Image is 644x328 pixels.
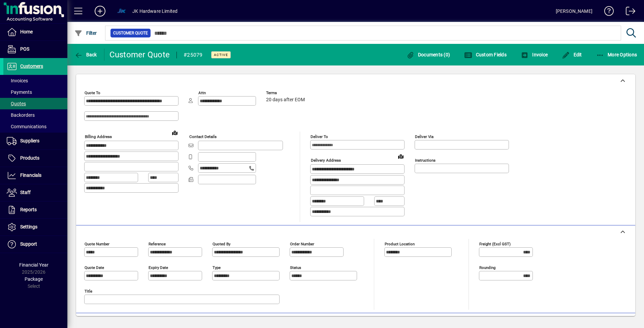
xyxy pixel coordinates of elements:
span: Suppliers [20,138,39,143]
a: Backorders [3,109,67,121]
a: Reports [3,201,67,218]
button: Invoice [519,49,549,61]
span: Back [74,52,97,57]
span: 20 days after EOM [266,97,305,103]
span: Financial Year [19,262,49,268]
a: Settings [3,219,67,236]
mat-label: Title [85,289,92,293]
a: Logout [621,1,636,23]
button: Documents (0) [405,49,452,61]
button: Custom Fields [462,49,508,61]
span: Home [20,29,33,34]
button: Add [89,5,111,17]
mat-label: Status [290,265,301,270]
mat-label: Deliver To [311,134,328,139]
span: More Options [596,52,637,57]
a: View on map [169,127,180,138]
button: Edit [560,49,584,61]
span: Invoices [7,78,28,83]
span: Support [20,241,37,247]
mat-label: Instructions [415,158,436,163]
a: Invoices [3,75,67,86]
app-page-header-button: Back [67,49,104,61]
mat-label: Product location [385,241,415,246]
button: Profile [111,5,132,17]
mat-label: Quote number [85,241,109,246]
span: Active [214,53,228,57]
mat-label: Expiry date [149,265,168,270]
button: Filter [73,27,99,39]
a: Knowledge Base [599,1,614,23]
span: Custom Fields [464,52,507,57]
a: Suppliers [3,133,67,149]
a: POS [3,41,67,58]
a: Payments [3,86,67,98]
span: Products [20,155,39,161]
div: Customer Quote [109,49,170,60]
span: Reports [20,207,37,212]
a: Home [3,24,67,40]
span: Customer Quote [113,30,148,36]
a: Financials [3,167,67,184]
a: View on map [395,151,406,162]
a: Products [3,150,67,167]
span: POS [20,46,29,52]
a: Staff [3,184,67,201]
mat-label: Order number [290,241,314,246]
mat-label: Reference [149,241,166,246]
span: Documents (0) [406,52,450,57]
span: Customers [20,63,43,69]
mat-label: Quoted by [213,241,230,246]
div: #25079 [184,50,203,60]
mat-label: Deliver via [415,134,433,139]
a: Support [3,236,67,253]
button: Back [73,49,99,61]
mat-label: Quote date [85,265,104,270]
span: Staff [20,190,31,195]
div: [PERSON_NAME] [556,6,592,17]
span: Backorders [7,112,35,118]
span: Filter [74,30,97,36]
span: Terms [266,91,307,95]
a: Communications [3,121,67,132]
a: Quotes [3,98,67,109]
span: Payments [7,89,32,95]
span: Communications [7,124,46,129]
mat-label: Type [213,265,221,270]
mat-label: Attn [198,90,206,95]
span: Settings [20,224,37,229]
mat-label: Quote To [85,90,100,95]
button: More Options [594,49,639,61]
div: JK Hardware Limited [132,6,178,17]
span: Package [25,276,43,282]
span: Edit [562,52,582,57]
span: Invoice [521,52,548,57]
span: Quotes [7,101,26,106]
mat-label: Rounding [479,265,495,270]
span: Financials [20,172,41,178]
mat-label: Freight (excl GST) [479,241,511,246]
